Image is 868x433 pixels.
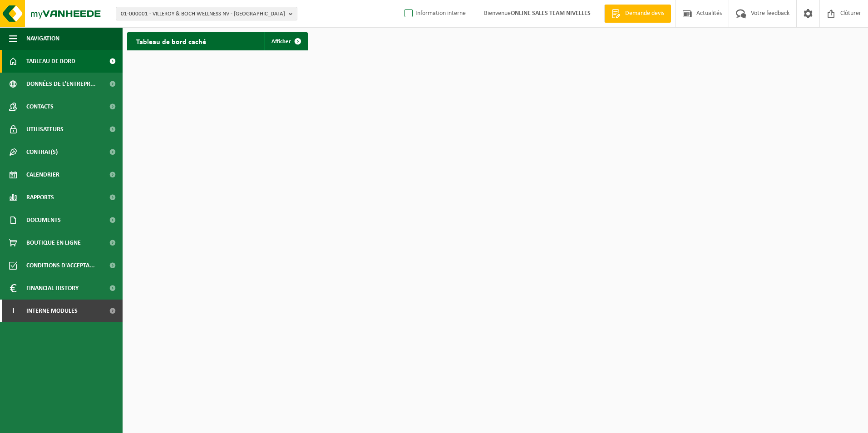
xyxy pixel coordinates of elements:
[9,300,17,322] span: I
[26,95,54,118] span: Contacts
[116,7,297,20] button: 01-000001 - VILLEROY & BOCH WELLNESS NV - [GEOGRAPHIC_DATA]
[26,141,58,163] span: Contrat(s)
[604,5,671,23] a: Demande devis
[623,9,666,18] span: Demande devis
[26,50,75,73] span: Tableau de bord
[26,163,59,186] span: Calendrier
[26,209,61,231] span: Documents
[127,32,215,50] h2: Tableau de bord caché
[26,73,96,95] span: Données de l'entrepr...
[511,10,591,17] strong: ONLINE SALES TEAM NIVELLES
[264,32,307,50] a: Afficher
[403,7,466,20] label: Information interne
[26,27,59,50] span: Navigation
[26,254,95,277] span: Conditions d'accepta...
[26,118,64,141] span: Utilisateurs
[26,186,54,209] span: Rapports
[26,300,78,322] span: Interne modules
[121,7,285,21] span: 01-000001 - VILLEROY & BOCH WELLNESS NV - [GEOGRAPHIC_DATA]
[271,39,291,44] span: Afficher
[26,277,79,300] span: Financial History
[26,231,81,254] span: Boutique en ligne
